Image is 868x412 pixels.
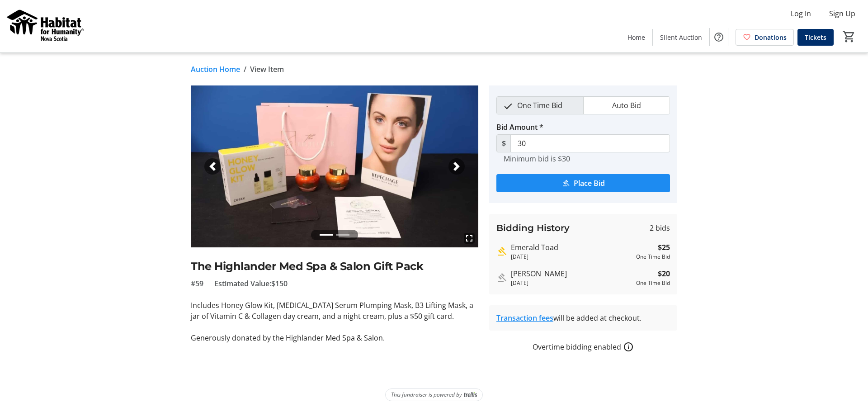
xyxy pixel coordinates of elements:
[755,33,787,42] span: Donations
[464,392,477,398] img: Trellis Logo
[791,8,811,19] span: Log In
[191,278,203,289] span: #59
[623,341,634,352] a: How overtime bidding works for silent auctions
[636,279,670,287] div: One Time Bid
[191,332,478,343] p: Generously donated by the Highlander Med Spa & Salon.
[620,29,652,46] a: Home
[244,64,246,75] span: /
[805,33,826,42] span: Tickets
[658,242,670,253] strong: $25
[650,223,670,233] span: 2 bids
[511,253,632,261] div: [DATE]
[607,97,646,114] span: Auto Bid
[496,313,553,323] a: Transaction fees
[736,29,794,46] a: Donations
[822,6,863,21] button: Sign Up
[512,97,568,114] span: One Time Bid
[214,278,288,289] span: Estimated Value: $150
[191,64,240,75] a: Auction Home
[496,174,670,192] button: Place Bid
[191,258,478,275] h2: The Highlander Med Spa & Salon Gift Pack
[829,8,855,19] span: Sign Up
[496,313,670,323] div: will be added at checkout.
[636,253,670,261] div: One Time Bid
[710,28,728,46] button: Help
[627,33,645,42] span: Home
[574,178,605,189] span: Place Bid
[496,246,507,257] mat-icon: Highest bid
[660,33,702,42] span: Silent Auction
[841,28,857,45] button: Cart
[653,29,709,46] a: Silent Auction
[496,134,511,152] span: $
[489,341,677,352] div: Overtime bidding enabled
[511,242,632,253] div: Emerald Toad
[511,279,632,287] div: [DATE]
[191,85,478,247] img: Image
[783,6,818,21] button: Log In
[191,300,478,322] p: Includes Honey Glow Kit, [MEDICAL_DATA] Serum Plumping Mask, B3 Lifting Mask, a jar of Vitamin C ...
[511,268,632,279] div: [PERSON_NAME]
[391,391,462,399] span: This fundraiser is powered by
[5,4,86,49] img: Habitat for Humanity Nova Scotia's Logo
[250,64,284,75] span: View Item
[496,221,570,235] h3: Bidding History
[658,268,670,279] strong: $20
[496,122,543,133] label: Bid Amount *
[464,233,475,244] mat-icon: fullscreen
[797,29,834,46] a: Tickets
[496,272,507,283] mat-icon: Outbid
[504,154,570,163] tr-hint: Minimum bid is $30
